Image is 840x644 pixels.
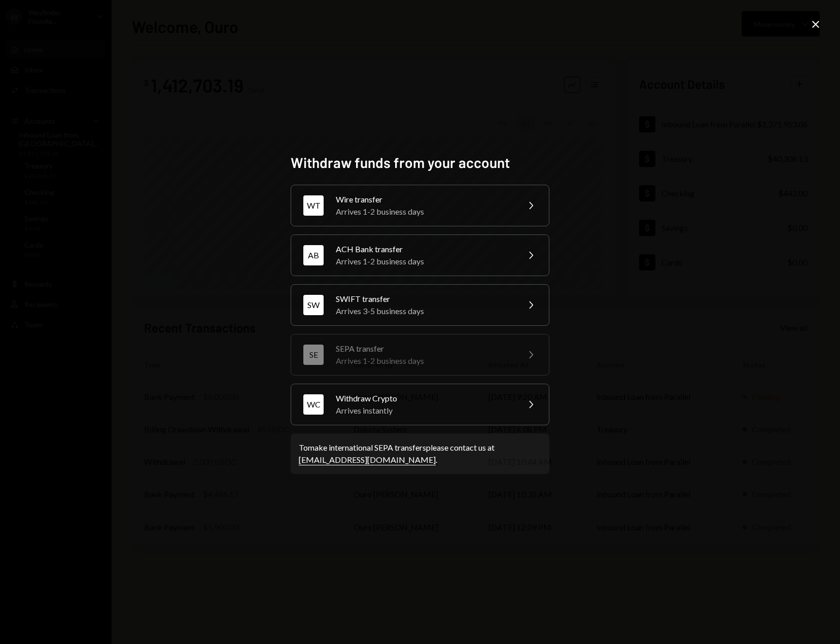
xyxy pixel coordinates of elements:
[336,293,512,305] div: SWIFT transfer
[291,284,549,326] button: SWSWIFT transferArrives 3-5 business days
[336,206,512,218] div: Arrives 1-2 business days
[291,234,549,276] button: ABACH Bank transferArrives 1-2 business days
[291,185,549,226] button: WTWire transferArrives 1-2 business days
[336,193,512,206] div: Wire transfer
[299,442,541,466] div: To make international SEPA transfers please contact us at .
[336,255,512,267] div: Arrives 1-2 business days
[303,245,324,265] div: AB
[303,195,324,216] div: WT
[336,392,512,404] div: Withdraw Crypto
[303,295,324,315] div: SW
[336,355,512,367] div: Arrives 1-2 business days
[291,153,549,173] h2: Withdraw funds from your account
[336,343,512,355] div: SEPA transfer
[303,345,324,365] div: SE
[291,334,549,376] button: SESEPA transferArrives 1-2 business days
[303,394,324,415] div: WC
[291,384,549,425] button: WCWithdraw CryptoArrives instantly
[336,404,512,417] div: Arrives instantly
[336,243,512,255] div: ACH Bank transfer
[336,305,512,317] div: Arrives 3-5 business days
[299,455,436,465] a: [EMAIL_ADDRESS][DOMAIN_NAME]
